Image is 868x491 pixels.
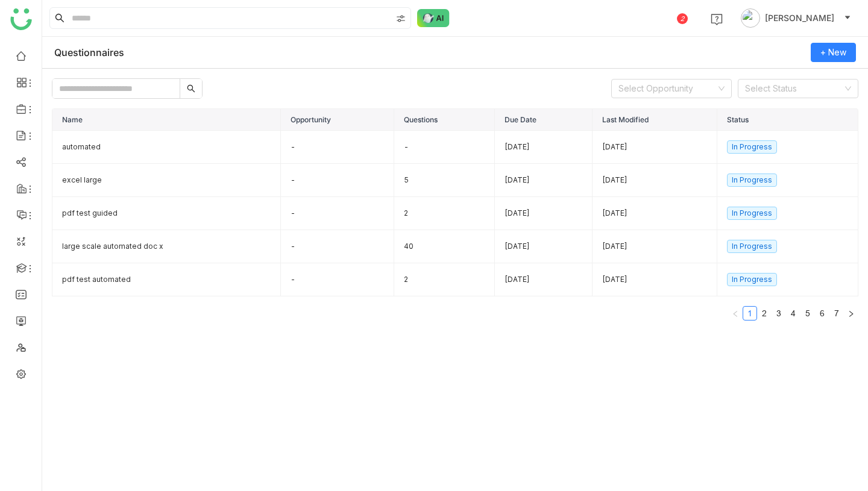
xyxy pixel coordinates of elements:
[281,131,394,164] td: -
[717,109,858,131] th: Status
[738,8,854,28] button: [PERSON_NAME]
[495,131,593,164] td: [DATE]
[593,109,717,131] th: Last Modified
[787,307,800,320] a: 4
[52,164,281,197] td: excel large
[394,109,495,131] th: Questions
[830,307,843,320] a: 7
[52,230,281,263] td: large scale automated doc x
[394,131,495,164] td: -
[743,307,756,320] a: 1
[677,13,688,24] div: 2
[727,207,777,220] nz-tag: In Progress
[495,109,593,131] th: Due Date
[602,241,707,252] div: [DATE]
[281,197,394,230] td: -
[728,306,743,321] button: Previous Page
[281,109,394,131] th: Opportunity
[816,307,829,320] a: 6
[758,307,771,320] a: 2
[801,307,814,320] a: 5
[52,109,281,131] th: Name
[417,9,450,27] img: ask-buddy-normal.svg
[54,46,124,58] div: Questionnaires
[743,306,757,321] li: 1
[786,306,800,321] li: 4
[727,140,777,154] nz-tag: In Progress
[741,8,760,28] img: avatar
[602,142,707,153] div: [DATE]
[772,306,786,321] li: 3
[844,306,858,321] button: Next Page
[281,164,394,197] td: -
[394,197,495,230] td: 2
[602,175,707,186] div: [DATE]
[602,208,707,219] div: [DATE]
[727,174,777,187] nz-tag: In Progress
[815,306,829,321] li: 6
[820,46,846,59] span: + New
[495,164,593,197] td: [DATE]
[602,274,707,286] div: [DATE]
[800,306,815,321] li: 5
[495,263,593,296] td: [DATE]
[727,240,777,253] nz-tag: In Progress
[52,197,281,230] td: pdf test guided
[394,263,495,296] td: 2
[765,11,834,25] span: [PERSON_NAME]
[495,197,593,230] td: [DATE]
[396,14,406,23] img: search-type.svg
[281,263,394,296] td: -
[757,306,772,321] li: 2
[711,13,723,25] img: help.svg
[394,164,495,197] td: 5
[52,263,281,296] td: pdf test automated
[394,230,495,263] td: 40
[727,273,777,286] nz-tag: In Progress
[52,131,281,164] td: automated
[495,230,593,263] td: [DATE]
[772,307,785,320] a: 3
[10,8,32,30] img: logo
[281,230,394,263] td: -
[829,306,844,321] li: 7
[811,43,856,62] button: + New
